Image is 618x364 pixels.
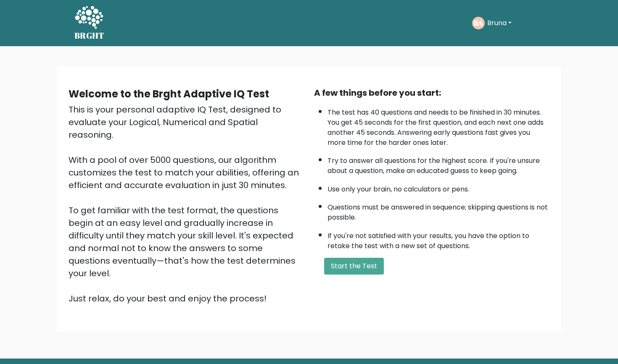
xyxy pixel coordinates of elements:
li: Questions must be answered in sequence; skipping questions is not possible. [327,198,549,223]
div: This is your personal adaptive IQ Test, designed to evaluate your Logical, Numerical and Spatial ... [69,103,304,305]
h5: BRGHT [74,31,105,41]
div: A few things before you start: [314,86,549,99]
text: BA [474,18,483,28]
li: Try to answer all questions for the highest score. If you're unsure about a question, make an edu... [327,152,549,176]
button: Start the Test [324,258,384,275]
button: Bruna [485,18,514,29]
b: Welcome to the Brght Adaptive IQ Test [69,87,269,101]
li: If you're not satisfied with your results, you have the option to retake the test with a new set ... [327,227,549,251]
li: The test has 40 questions and needs to be finished in 30 minutes. You get 45 seconds for the firs... [327,103,549,148]
li: Use only your brain, no calculators or pens. [327,180,549,194]
a: BRGHT [74,3,105,43]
